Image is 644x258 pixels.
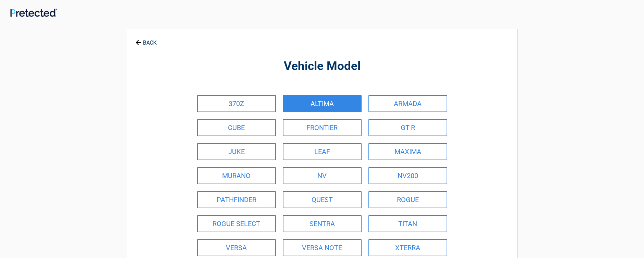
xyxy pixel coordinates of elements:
a: 370Z [197,95,276,112]
a: CUBE [197,119,276,136]
img: Main Logo [10,9,57,17]
a: LEAF [283,143,362,160]
a: ALTIMA [283,95,362,112]
h2: Vehicle Model [165,58,479,74]
a: ROGUE [368,191,447,208]
a: PATHFINDER [197,191,276,208]
a: NV200 [368,167,447,184]
a: ARMADA [368,95,447,112]
a: MURANO [197,167,276,184]
a: QUEST [283,191,362,208]
a: JUKE [197,143,276,160]
a: VERSA [197,239,276,256]
a: VERSA NOTE [283,239,362,256]
a: BACK [134,34,158,46]
a: GT-R [368,119,447,136]
a: MAXIMA [368,143,447,160]
a: TITAN [368,215,447,232]
a: ROGUE SELECT [197,215,276,232]
a: XTERRA [368,239,447,256]
a: SENTRA [283,215,362,232]
a: FRONTIER [283,119,362,136]
a: NV [283,167,362,184]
